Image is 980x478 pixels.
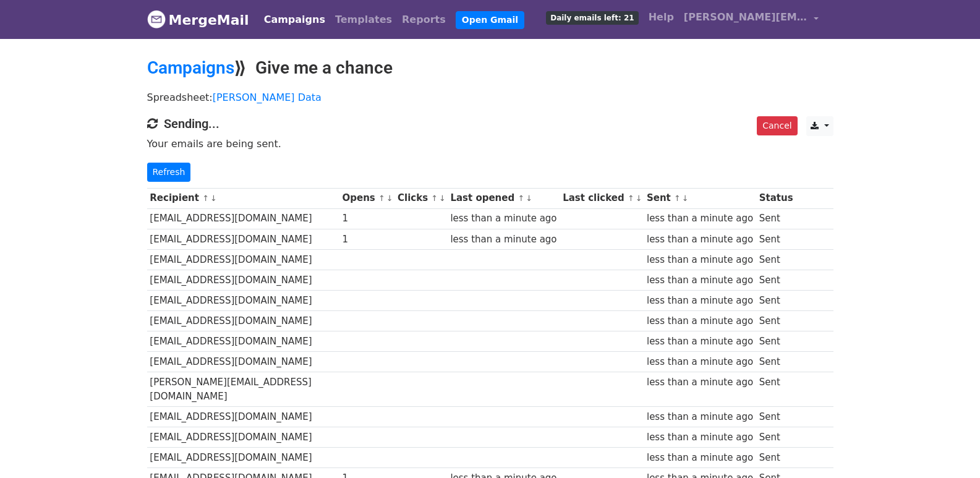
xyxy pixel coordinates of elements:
[147,58,234,78] a: Campaigns
[756,229,796,249] td: Sent
[647,430,753,445] div: less than a minute ago
[147,58,833,79] h2: ⟫ Give me a chance
[147,137,833,150] p: Your emails are being sent.
[756,270,796,290] td: Sent
[386,194,393,203] a: ↓
[541,5,643,30] a: Daily emails left: 21
[756,372,796,407] td: Sent
[756,331,796,352] td: Sent
[431,194,438,203] a: ↑
[202,194,209,203] a: ↑
[647,273,753,288] div: less than a minute ago
[439,194,446,203] a: ↓
[147,229,339,249] td: [EMAIL_ADDRESS][DOMAIN_NAME]
[647,451,753,465] div: less than a minute ago
[647,335,753,349] div: less than a minute ago
[342,211,391,226] div: 1
[450,211,556,226] div: less than a minute ago
[330,7,397,32] a: Templates
[397,7,451,32] a: Reports
[756,291,796,311] td: Sent
[147,331,339,352] td: [EMAIL_ADDRESS][DOMAIN_NAME]
[647,211,753,226] div: less than a minute ago
[756,407,796,427] td: Sent
[647,233,753,247] div: less than a minute ago
[147,311,339,331] td: [EMAIL_ADDRESS][DOMAIN_NAME]
[394,188,447,208] th: Clicks
[757,116,797,135] a: Cancel
[259,7,330,32] a: Campaigns
[147,208,339,229] td: [EMAIL_ADDRESS][DOMAIN_NAME]
[147,188,339,208] th: Recipient
[546,11,638,25] span: Daily emails left: 21
[342,233,391,247] div: 1
[628,194,634,203] a: ↑
[644,5,679,30] a: Help
[756,249,796,270] td: Sent
[560,188,644,208] th: Last clicked
[756,352,796,372] td: Sent
[147,448,339,468] td: [EMAIL_ADDRESS][DOMAIN_NAME]
[756,208,796,229] td: Sent
[448,188,560,208] th: Last opened
[147,10,166,28] img: MergeMail logo
[518,194,524,203] a: ↑
[147,7,249,33] a: MergeMail
[378,194,385,203] a: ↑
[147,372,339,407] td: [PERSON_NAME][EMAIL_ADDRESS][DOMAIN_NAME]
[756,448,796,468] td: Sent
[756,311,796,331] td: Sent
[147,352,339,372] td: [EMAIL_ADDRESS][DOMAIN_NAME]
[636,194,642,203] a: ↓
[147,91,833,104] p: Spreadsheet:
[147,270,339,290] td: [EMAIL_ADDRESS][DOMAIN_NAME]
[339,188,395,208] th: Opens
[647,410,753,424] div: less than a minute ago
[147,163,191,182] a: Refresh
[210,194,217,203] a: ↓
[644,188,756,208] th: Sent
[526,194,532,203] a: ↓
[647,294,753,308] div: less than a minute ago
[147,407,339,427] td: [EMAIL_ADDRESS][DOMAIN_NAME]
[684,10,807,25] span: [PERSON_NAME][EMAIL_ADDRESS][DOMAIN_NAME]
[674,194,681,203] a: ↑
[456,11,524,29] a: Open Gmail
[647,355,753,369] div: less than a minute ago
[213,92,322,103] a: [PERSON_NAME] Data
[147,427,339,448] td: [EMAIL_ADDRESS][DOMAIN_NAME]
[756,427,796,448] td: Sent
[682,194,689,203] a: ↓
[679,5,824,34] a: [PERSON_NAME][EMAIL_ADDRESS][DOMAIN_NAME]
[647,314,753,328] div: less than a minute ago
[450,233,556,247] div: less than a minute ago
[647,375,753,390] div: less than a minute ago
[147,249,339,270] td: [EMAIL_ADDRESS][DOMAIN_NAME]
[756,188,796,208] th: Status
[147,291,339,311] td: [EMAIL_ADDRESS][DOMAIN_NAME]
[147,116,833,131] h4: Sending...
[647,253,753,267] div: less than a minute ago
